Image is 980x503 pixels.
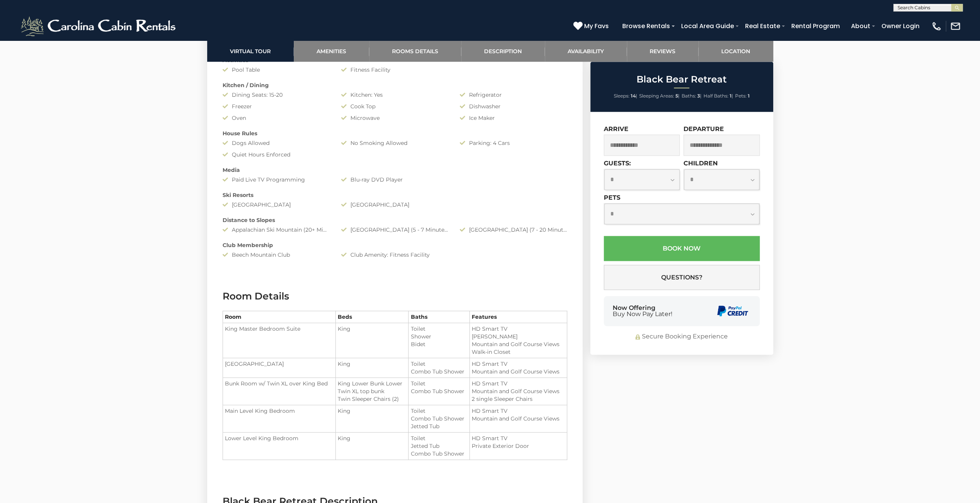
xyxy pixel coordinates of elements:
[217,251,335,259] div: Beech Mountain Club
[217,91,335,99] div: Dining Seats: 15-20
[336,311,409,323] th: Beds
[683,125,724,133] label: Departure
[618,19,674,33] a: Browse Rentals
[613,305,672,317] div: Now Offering
[217,166,573,174] div: Media
[338,407,350,414] span: King
[335,201,454,209] div: [GEOGRAPHIC_DATA]
[931,21,942,32] img: phone-regular-white.png
[472,407,565,415] li: HD Smart TV
[454,91,573,99] div: Refrigerator
[217,176,335,183] div: Paid Live TV Programming
[592,74,771,84] h2: Black Bear Retreat
[787,19,844,33] a: Rental Program
[410,407,467,415] li: Toilet
[604,236,760,261] button: Book Now
[335,139,454,147] div: No Smoking Allowed
[338,325,350,332] span: King
[217,139,335,147] div: Dogs Allowed
[217,66,335,74] div: Pool Table
[472,395,565,403] li: 2 single Sleeper Chairs
[223,378,336,405] td: Bunk Room w/ Twin XL over King Bed
[677,19,738,33] a: Local Area Guide
[19,15,179,38] img: White-1-2.png
[878,19,923,33] a: Owner Login
[217,114,335,122] div: Oven
[472,368,565,375] li: Mountain and Golf Course Views
[338,395,406,403] li: Twin Sleeper Chairs (2)
[335,66,454,74] div: Fitness Facility
[472,325,565,333] li: HD Smart TV
[410,333,467,340] li: Shower
[472,415,565,422] li: Mountain and Golf Course Views
[604,265,760,290] button: Questions?
[335,114,454,122] div: Microwave
[335,176,454,183] div: Blu-ray DVD Player
[472,387,565,395] li: Mountain and Golf Course Views
[410,422,467,430] li: Jetted Tub
[604,125,628,133] label: Arrive
[409,311,470,323] th: Baths
[639,93,674,99] span: Sleeping Areas:
[410,368,467,375] li: Combo Tub Shower
[410,442,467,450] li: Jetted Tub
[704,91,733,101] li: |
[604,332,760,341] div: Secure Booking Experience
[338,380,406,387] li: King Lower Bunk Lower
[584,21,609,31] span: My Favs
[207,40,294,62] a: Virtual Tour
[338,360,350,367] span: King
[472,380,565,387] li: HD Smart TV
[704,93,729,99] span: Half Baths:
[472,340,565,348] li: Mountain and Golf Course Views
[223,311,336,323] th: Room
[639,91,680,101] li: |
[338,387,406,395] li: Twin XL top bunk
[217,103,335,110] div: Freezer
[683,160,718,167] label: Children
[335,226,454,234] div: [GEOGRAPHIC_DATA] (5 - 7 Minute Drive)
[614,93,630,99] span: Sleeps:
[223,432,336,460] td: Lower Level King Bedroom
[469,311,567,323] th: Features
[627,40,699,62] a: Reviews
[847,19,874,33] a: About
[217,130,573,137] div: House Rules
[472,348,565,356] li: Walk-in Closet
[410,325,467,333] li: Toilet
[217,226,335,234] div: Appalachian Ski Mountain (20+ Minute Drive)
[454,103,573,110] div: Dishwasher
[410,434,467,442] li: Toilet
[604,194,620,201] label: Pets
[217,216,573,224] div: Distance to Slopes
[573,21,611,31] a: My Favs
[545,40,627,62] a: Availability
[472,360,565,368] li: HD Smart TV
[604,160,631,167] label: Guests:
[217,201,335,209] div: [GEOGRAPHIC_DATA]
[410,415,467,422] li: Combo Tub Shower
[217,151,335,158] div: Quiet Hours Enforced
[454,114,573,122] div: Ice Maker
[454,139,573,147] div: Parking: 4 Cars
[335,91,454,99] div: Kitchen: Yes
[614,91,637,101] li: |
[338,435,350,442] span: King
[454,226,573,234] div: [GEOGRAPHIC_DATA] (7 - 20 Minute Drive)
[369,40,461,62] a: Rooms Details
[223,358,336,378] td: [GEOGRAPHIC_DATA]
[217,81,573,89] div: Kitchen / Dining
[613,311,672,317] span: Buy Now Pay Later!
[682,91,702,101] li: |
[950,21,961,32] img: mail-regular-white.png
[730,93,732,99] strong: 1
[472,442,565,450] li: Private Exterior Door
[294,40,369,62] a: Amenities
[335,251,454,259] div: Club Amenity: Fitness Facility
[675,93,678,99] strong: 5
[335,103,454,110] div: Cook Top
[472,333,565,340] li: [PERSON_NAME]
[748,93,750,99] strong: 1
[472,434,565,442] li: HD Smart TV
[410,380,467,387] li: Toilet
